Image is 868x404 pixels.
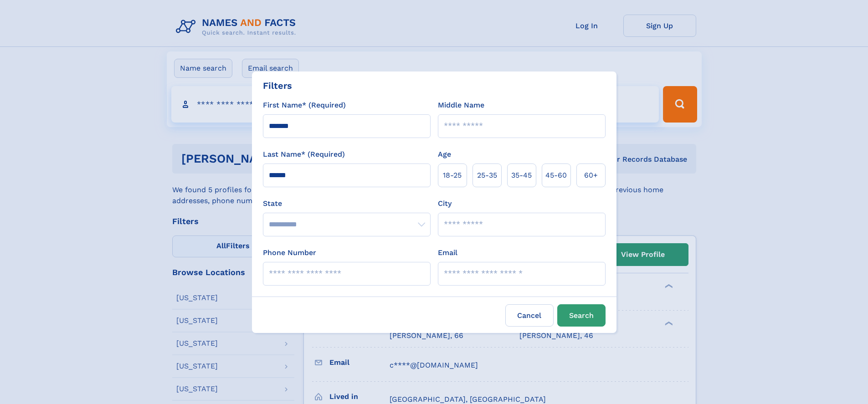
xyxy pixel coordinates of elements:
[545,170,567,181] span: 45‑60
[505,304,554,327] label: Cancel
[263,100,346,111] label: First Name* (Required)
[263,247,316,258] label: Phone Number
[438,149,451,160] label: Age
[263,149,345,160] label: Last Name* (Required)
[584,170,598,181] span: 60+
[511,170,532,181] span: 35‑45
[438,247,457,258] label: Email
[443,170,462,181] span: 18‑25
[557,304,606,327] button: Search
[438,100,484,111] label: Middle Name
[263,198,431,209] label: State
[477,170,497,181] span: 25‑35
[438,198,452,209] label: City
[263,79,292,92] div: Filters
